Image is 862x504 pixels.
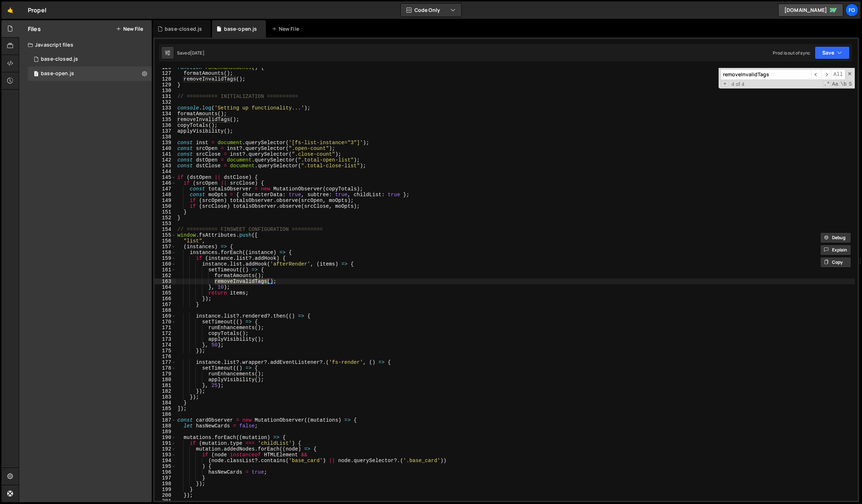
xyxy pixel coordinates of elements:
div: 165 [155,290,176,296]
div: 138 [155,134,176,140]
div: 192 [155,446,176,452]
div: Saved [177,50,204,56]
div: 164 [155,284,176,290]
a: fo [845,4,858,17]
div: 140 [155,146,176,151]
button: Save [815,46,850,59]
div: 153 [155,221,176,227]
div: 182 [155,388,176,394]
span: ​ [811,69,821,80]
div: 163 [155,279,176,284]
div: 131 [155,94,176,99]
div: 174 [155,342,176,348]
span: CaseSensitive Search [831,81,839,88]
div: 171 [155,325,176,331]
div: 134 [155,111,176,117]
div: 141 [155,151,176,157]
div: 146 [155,180,176,186]
div: Propel [28,6,46,14]
div: 128 [155,76,176,82]
div: 133 [155,105,176,111]
div: 147 [155,186,176,192]
span: RegExp Search [823,81,831,88]
div: 186 [155,412,176,417]
div: 162 [155,273,176,279]
a: [DOMAIN_NAME] [778,4,843,17]
div: 175 [155,348,176,354]
div: 156 [155,238,176,244]
span: Toggle Replace mode [721,81,729,87]
div: 184 [155,400,176,406]
div: 148 [155,192,176,198]
div: 144 [155,169,176,175]
div: 191 [155,440,176,446]
div: 179 [155,371,176,377]
div: 17111/47461.js [28,52,152,66]
span: ​ [821,69,831,80]
div: 185 [155,406,176,412]
div: 169 [155,313,176,319]
div: 189 [155,429,176,435]
button: New File [116,26,143,32]
div: 143 [155,163,176,169]
div: 132 [155,99,176,105]
div: base-open.js [224,25,257,33]
button: Explain [820,245,851,255]
span: Search In Selection [848,81,853,88]
div: 196 [155,469,176,475]
div: 170 [155,319,176,325]
div: 201 [155,498,176,504]
span: Whole Word Search [840,81,847,88]
div: 177 [155,359,176,365]
div: 139 [155,140,176,146]
div: 173 [155,336,176,342]
div: 187 [155,417,176,423]
button: Copy [820,257,851,268]
div: 200 [155,492,176,498]
div: 180 [155,377,176,383]
div: 152 [155,215,176,221]
button: Code Only [401,4,461,17]
div: base-closed.js [41,56,78,63]
a: 🤙 [1,1,19,19]
div: 172 [155,331,176,336]
div: 137 [155,128,176,134]
div: 178 [155,365,176,371]
div: 199 [155,487,176,492]
div: 151 [155,209,176,215]
div: [DATE] [190,50,204,56]
div: 154 [155,227,176,232]
span: 1 [34,72,38,77]
span: Alt-Enter [831,69,845,80]
div: 135 [155,117,176,122]
div: 183 [155,394,176,400]
div: 160 [155,261,176,267]
div: 129 [155,82,176,88]
div: 155 [155,232,176,238]
div: 161 [155,267,176,273]
div: 157 [155,244,176,250]
div: 181 [155,383,176,388]
input: Search for [720,69,811,80]
div: 17111/47186.js [28,66,152,81]
h2: Files [28,25,41,33]
div: 166 [155,296,176,302]
div: 197 [155,475,176,481]
div: 176 [155,354,176,359]
div: 168 [155,307,176,313]
div: 190 [155,435,176,440]
button: Debug [820,232,851,243]
div: 136 [155,122,176,128]
div: Javascript files [19,38,152,52]
div: base-open.js [41,70,74,77]
div: 198 [155,481,176,487]
div: 188 [155,423,176,429]
div: 193 [155,452,176,458]
div: 194 [155,458,176,464]
div: 130 [155,88,176,94]
div: 127 [155,70,176,76]
div: 150 [155,203,176,209]
span: 4 of 4 [729,81,747,87]
div: 167 [155,302,176,307]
